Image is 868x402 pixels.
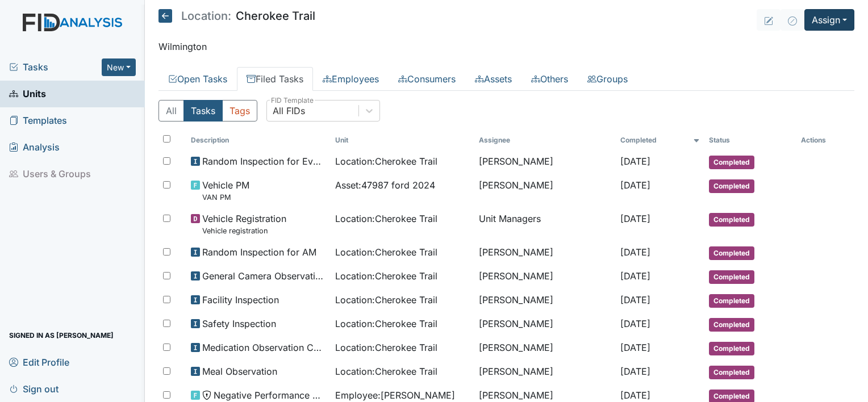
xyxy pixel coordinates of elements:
span: Location : Cherokee Trail [335,341,437,354]
td: Unit Managers [474,207,616,241]
span: Location : Cherokee Trail [335,245,437,259]
a: Open Tasks [158,67,237,91]
button: Assign [804,9,854,31]
span: Completed [709,342,754,355]
span: [DATE] [620,156,650,167]
span: Completed [709,179,754,193]
span: Random Inspection for AM [202,245,316,259]
div: Type filter [158,100,257,122]
span: Signed in as [PERSON_NAME] [9,326,114,344]
div: All FIDs [273,104,305,118]
span: Vehicle PM VAN PM [202,178,249,203]
span: Sign out [9,380,59,397]
td: [PERSON_NAME] [474,150,616,174]
a: Filed Tasks [237,67,313,91]
span: Completed [709,156,754,169]
td: [PERSON_NAME] [474,336,616,360]
span: Completed [709,246,754,260]
span: [DATE] [620,270,650,282]
span: Location : Cherokee Trail [335,269,437,283]
span: Employee : [PERSON_NAME] [335,388,455,402]
a: Assets [465,67,521,91]
span: Safety Inspection [202,317,276,330]
th: Actions [796,131,853,150]
span: Completed [709,294,754,308]
span: Location : Cherokee Trail [335,154,437,168]
td: [PERSON_NAME] [474,360,616,384]
span: Analysis [9,139,60,156]
span: Random Inspection for Evening [202,154,326,168]
p: Wilmington [158,40,854,53]
span: [DATE] [620,390,650,401]
a: Consumers [389,67,465,91]
span: Completed [709,366,754,379]
span: [DATE] [620,294,650,305]
td: [PERSON_NAME] [474,174,616,207]
th: Assignee [474,131,616,150]
input: Toggle All Rows Selected [163,135,170,143]
td: [PERSON_NAME] [474,312,616,336]
td: [PERSON_NAME] [474,265,616,288]
span: Location : Cherokee Trail [335,365,437,378]
button: Tasks [183,100,223,122]
span: Location : Cherokee Trail [335,317,437,330]
span: Vehicle Registration Vehicle registration [202,212,286,236]
a: Tasks [9,60,102,74]
th: Toggle SortBy [186,131,331,150]
span: [DATE] [620,366,650,377]
td: [PERSON_NAME] [474,241,616,265]
button: New [102,58,136,76]
th: Toggle SortBy [704,131,796,150]
span: Negative Performance Review [214,388,326,402]
h5: Cherokee Trail [158,9,315,23]
span: Completed [709,270,754,284]
button: Tags [222,100,257,122]
th: Toggle SortBy [616,131,704,150]
small: Vehicle registration [202,225,286,236]
a: Groups [578,67,637,91]
span: Location : Cherokee Trail [335,212,437,225]
td: [PERSON_NAME] [474,288,616,312]
span: Location : Cherokee Trail [335,293,437,307]
span: Completed [709,318,754,332]
small: VAN PM [202,192,249,203]
span: Facility Inspection [202,293,279,307]
span: Completed [709,213,754,227]
span: Units [9,85,46,103]
span: [DATE] [620,318,650,329]
span: General Camera Observation [202,269,326,283]
span: [DATE] [620,179,650,191]
span: [DATE] [620,213,650,224]
span: Meal Observation [202,365,277,378]
a: Others [521,67,578,91]
span: Edit Profile [9,353,69,371]
span: [DATE] [620,246,650,258]
button: All [158,100,184,122]
th: Toggle SortBy [331,131,475,150]
span: [DATE] [620,342,650,353]
span: Location: [181,10,231,22]
a: Employees [313,67,389,91]
span: Asset : 47987 ford 2024 [335,178,435,192]
span: Medication Observation Checklist [202,341,326,354]
span: Templates [9,112,67,129]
